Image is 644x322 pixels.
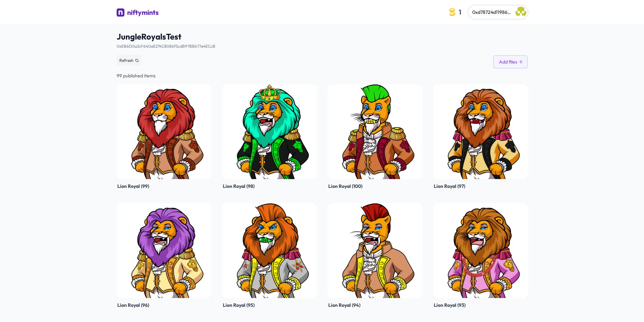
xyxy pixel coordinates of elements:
[468,5,528,19] button: 0xd78724d11986caad41c5382854bab34d6874679f
[117,84,211,179] div: Click to show details
[433,203,528,309] a: Lion Royal (93)Lion Royal (93)
[119,58,134,63] span: Refresh
[433,84,528,179] div: Click to show details
[222,203,317,309] a: Lion Royal (95)Lion Royal (95)
[222,84,317,179] div: Click to show details
[457,7,463,17] span: 1
[117,8,159,19] a: niftymints
[117,55,142,66] button: Refresh
[117,8,125,17] img: niftymints logo
[117,44,215,49] a: 0xEB6D0a3cF640aE274C8086f5cdB97BB677e4ECcB
[493,55,528,68] button: Add files
[117,302,149,308] span: Lion Royal (96)
[328,203,422,309] a: Lion Royal (94)Lion Royal (94)
[433,84,528,179] img: Lion Royal (97)
[117,203,211,298] img: Lion Royal (96)
[328,84,422,179] div: Click to show details
[434,183,465,189] span: Lion Royal (97)
[446,5,466,19] button: 1
[434,302,466,308] span: Lion Royal (93)
[447,7,457,17] img: coin-icon.3a8a4044.svg
[328,203,422,298] div: Click to show details
[433,203,528,298] img: Lion Royal (93)
[472,9,579,15] span: 0xd78724d11986caad41c5382854bab34d6874679f
[222,84,317,179] img: Lion Royal (98)
[433,84,528,190] a: Lion Royal (97)Lion Royal (97)
[222,203,317,298] img: Lion Royal (95)
[117,84,211,190] a: Lion Royal (99)Lion Royal (99)
[117,31,528,42] span: JungleRoyalsTest
[223,183,255,189] span: Lion Royal (98)
[117,183,149,189] span: Lion Royal (99)
[222,203,317,298] div: Click to show details
[328,203,422,298] img: Lion Royal (94)
[328,302,360,308] span: Lion Royal (94)
[328,84,422,179] img: Lion Royal (100)
[223,302,255,308] span: Lion Royal (95)
[117,84,211,179] img: Lion Royal (99)
[328,84,422,190] a: Lion Royal (100)Lion Royal (100)
[117,72,528,79] div: 99 published items
[433,203,528,298] div: Click to show details
[516,7,526,18] img: Isaiah Francis
[222,84,317,190] a: Lion Royal (98)Lion Royal (98)
[117,203,211,309] a: Lion Royal (96)Lion Royal (96)
[328,183,362,189] span: Lion Royal (100)
[117,203,211,298] div: Click to show details
[127,8,159,17] div: niftymints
